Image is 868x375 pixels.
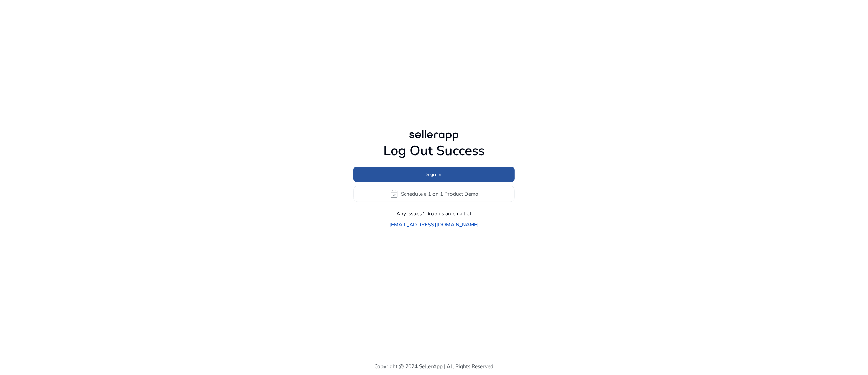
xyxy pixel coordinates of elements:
span: event_available [390,190,398,198]
p: Any issues? Drop us an email at [397,210,472,217]
button: event_availableSchedule a 1 on 1 Product Demo [353,186,515,202]
span: Sign In [427,171,442,178]
h1: Log Out Success [353,143,515,159]
a: [EMAIL_ADDRESS][DOMAIN_NAME] [389,221,479,228]
button: Sign In [353,167,515,182]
